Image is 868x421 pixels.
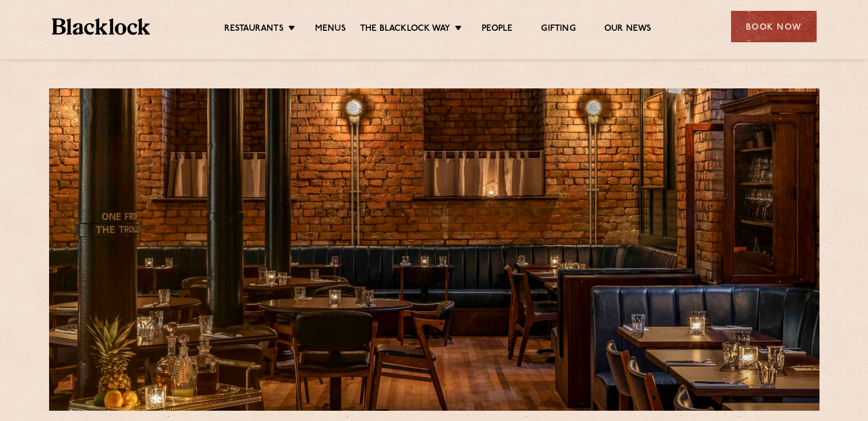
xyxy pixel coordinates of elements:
a: Menus [315,23,346,36]
a: Restaurants [224,23,284,36]
a: Gifting [541,23,575,36]
a: People [482,23,512,36]
img: BL_Textured_Logo-footer-cropped.svg [52,18,151,35]
a: The Blacklock Way [360,23,450,36]
div: Book Now [731,11,817,42]
a: Our News [604,23,652,36]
